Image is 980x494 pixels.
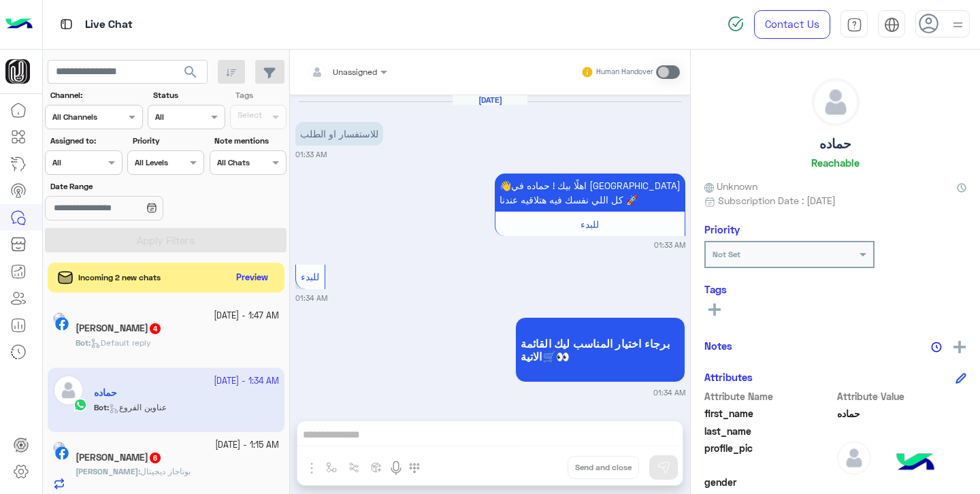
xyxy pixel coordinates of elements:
[837,389,967,404] span: Attribute Value
[214,135,284,147] label: Note mentions
[182,64,199,80] span: search
[521,337,680,363] span: برجاء اختيار المناسب ليك القائمة الاتية🛒👀
[953,341,966,353] img: add
[150,452,161,463] span: 6
[654,240,685,250] small: 01:33 AM
[295,122,383,146] p: 7/10/2025, 1:33 AM
[837,406,967,421] span: حماده
[5,10,33,39] img: Logo
[847,17,862,33] img: tab
[301,271,319,282] span: للبدء
[837,441,871,475] img: defaultAdmin.png
[704,475,834,489] span: gender
[704,223,740,235] h6: Priority
[713,249,740,259] b: Not Set
[495,174,685,212] p: 7/10/2025, 1:33 AM
[140,466,191,476] span: بوتاجاز ديجيتال
[150,323,161,334] span: 4
[840,10,868,39] a: tab
[704,389,834,404] span: Attribute Name
[704,371,753,383] h6: Attributes
[85,16,133,34] p: Live Chat
[153,89,223,101] label: Status
[78,271,161,284] span: Incoming 2 new chats
[76,337,88,348] span: Bot
[704,424,834,438] span: last_name
[704,179,757,193] span: Unknown
[811,157,860,169] h6: Reachable
[50,89,142,101] label: Channel:
[295,293,327,303] small: 01:34 AM
[568,456,639,479] button: Send and close
[76,323,162,334] h5: محمد راضوان
[653,387,685,398] small: 01:34 AM
[596,67,653,78] small: Human Handover
[76,452,162,463] h5: Ahmad Arafa
[55,446,69,460] img: Facebook
[718,193,836,208] span: Subscription Date : [DATE]
[5,59,30,84] img: 102968075709091
[754,10,830,39] a: Contact Us
[76,466,140,476] b: :
[55,317,69,331] img: Facebook
[231,268,274,288] button: Preview
[704,340,732,352] h6: Notes
[53,312,65,325] img: picture
[884,17,900,33] img: tab
[214,310,279,323] small: [DATE] - 1:47 AM
[76,337,91,348] b: :
[133,135,203,147] label: Priority
[581,218,599,230] span: للبدء
[704,406,834,421] span: first_name
[174,60,208,89] button: search
[892,440,939,487] img: hulul-logo.png
[949,16,966,33] img: profile
[50,180,203,193] label: Date Range
[704,283,966,295] h6: Tags
[931,342,942,352] img: notes
[91,337,151,348] span: Default reply
[295,149,327,160] small: 01:33 AM
[728,16,744,32] img: spinner
[819,136,851,152] h5: حماده
[333,67,377,77] span: Unassigned
[704,441,834,472] span: profile_pic
[76,466,138,476] span: [PERSON_NAME]
[837,475,967,489] span: null
[53,442,65,454] img: picture
[215,439,279,452] small: [DATE] - 1:15 AM
[453,95,527,105] h6: [DATE]
[58,16,75,33] img: tab
[813,79,859,125] img: defaultAdmin.png
[45,228,287,252] button: Apply Filters
[50,135,120,147] label: Assigned to:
